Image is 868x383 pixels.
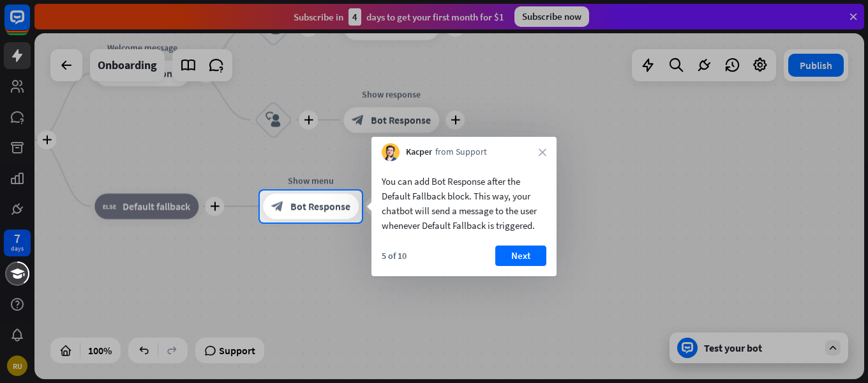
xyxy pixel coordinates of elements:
[495,246,546,266] button: Next
[271,200,284,213] i: block_bot_response
[10,5,49,43] button: Open LiveChat chat widget
[539,148,546,156] i: close
[382,174,546,233] div: You can add Bot Response after the Default Fallback block. This way, your chatbot will send a mes...
[435,146,487,159] span: from Support
[382,250,407,262] div: 5 of 10
[406,146,432,159] span: Kacper
[290,200,350,213] span: Bot Response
